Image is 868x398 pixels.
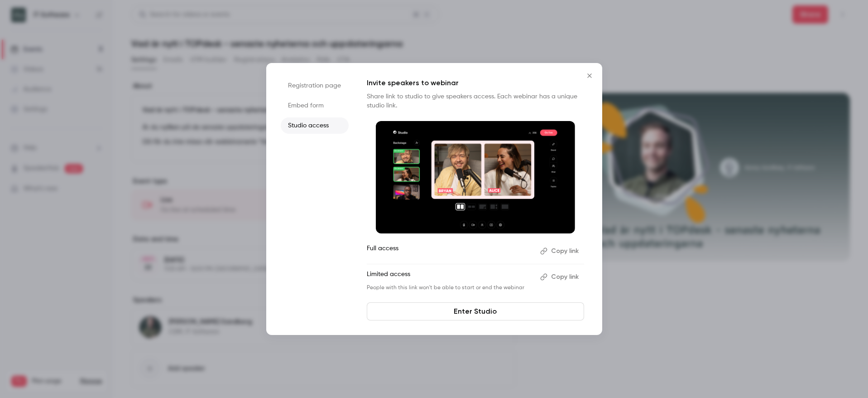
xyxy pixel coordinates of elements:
[580,67,599,85] button: Close
[367,244,533,258] p: Full access
[367,78,584,88] p: Invite speakers to webinar
[281,78,349,94] li: Registration page
[367,302,584,320] a: Enter Studio
[537,270,584,284] button: Copy link
[367,270,533,284] p: Limited access
[281,97,349,114] li: Embed form
[367,92,584,110] p: Share link to studio to give speakers access. Each webinar has a unique studio link.
[537,244,584,258] button: Copy link
[367,284,533,291] p: People with this link won't be able to start or end the webinar
[376,121,575,233] img: Invite speakers to webinar
[281,117,349,134] li: Studio access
